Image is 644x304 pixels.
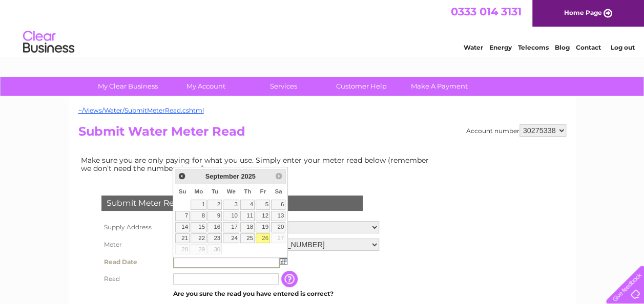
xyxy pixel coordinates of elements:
a: 8 [191,211,206,221]
a: 2 [207,200,222,210]
a: 19 [256,222,270,232]
span: Tuesday [212,188,218,194]
a: 5 [256,200,270,210]
div: Submit Meter Read [101,196,363,211]
img: logo.png [23,27,75,58]
a: Services [241,77,326,96]
a: 15 [191,222,206,232]
a: 23 [207,233,222,244]
a: 24 [223,233,239,244]
a: Prev [176,170,188,182]
input: Information [281,271,300,287]
a: Customer Help [319,77,404,96]
a: 18 [240,222,255,232]
a: Water [464,44,483,51]
a: 14 [175,222,190,232]
span: 2025 [241,172,255,180]
a: 22 [191,233,206,244]
a: Make A Payment [397,77,482,96]
span: Wednesday [227,188,236,194]
a: 16 [207,222,222,232]
th: Read Date [99,253,171,271]
a: Log out [610,44,634,51]
a: 26 [256,233,270,244]
a: Energy [489,44,512,51]
a: Telecoms [518,44,549,51]
span: Thursday [244,188,251,194]
div: Account number [466,124,566,137]
a: Blog [555,44,570,51]
a: 12 [256,211,270,221]
span: Sunday [179,188,186,194]
a: 6 [271,200,285,210]
a: Contact [576,44,601,51]
h2: Submit Water Meter Read [78,124,566,144]
th: Read [99,271,171,287]
a: ~/Views/Water/SubmitMeterRead.cshtml [78,106,204,114]
th: Meter [99,236,171,253]
a: 4 [240,200,255,210]
a: 25 [240,233,255,244]
a: 9 [207,211,222,221]
a: 1 [191,200,206,210]
a: 21 [175,233,190,244]
a: My Account [163,77,248,96]
td: Make sure you are only paying for what you use. Simply enter your meter read below (remember we d... [78,154,437,175]
a: 20 [271,222,285,232]
span: Monday [194,188,203,194]
a: 11 [240,211,255,221]
div: Clear Business is a trading name of Verastar Limited (registered in [GEOGRAPHIC_DATA] No. 3667643... [80,6,565,50]
a: 17 [223,222,239,232]
a: My Clear Business [86,77,170,96]
a: 3 [223,200,239,210]
a: 7 [175,211,190,221]
td: Are you sure the read you have entered is correct? [171,287,382,300]
a: 10 [223,211,239,221]
span: Friday [260,188,266,194]
th: Supply Address [99,219,171,236]
span: Prev [178,172,186,180]
span: Saturday [275,188,282,194]
a: 0333 014 3131 [451,5,522,18]
span: September [205,172,239,180]
a: 13 [271,211,285,221]
img: ... [280,256,287,265]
